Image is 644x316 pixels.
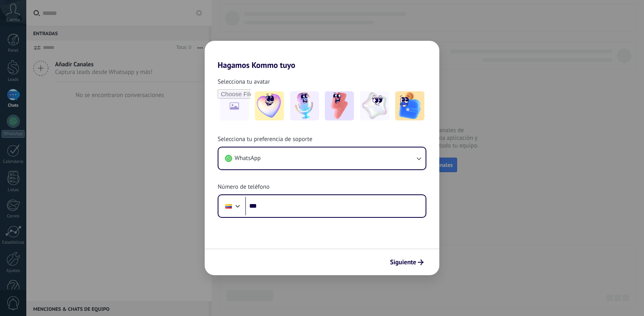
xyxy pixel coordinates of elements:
[360,91,389,120] img: -4.jpeg
[218,78,270,86] span: Selecciona tu avatar
[218,147,426,169] button: WhatsApp
[218,183,269,191] span: Número de teléfono
[290,91,319,120] img: -2.jpeg
[395,91,424,120] img: -5.jpeg
[205,41,439,70] h2: Hagamos Kommo tuyo
[386,255,427,269] button: Siguiente
[255,91,284,120] img: -1.jpeg
[390,259,416,265] span: Siguiente
[221,198,236,215] div: Colombia: + 57
[235,154,261,162] span: WhatsApp
[325,91,354,120] img: -3.jpeg
[218,135,312,143] span: Selecciona tu preferencia de soporte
